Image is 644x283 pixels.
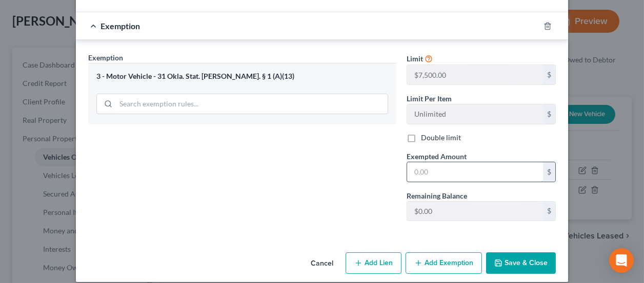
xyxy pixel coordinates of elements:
[407,104,543,124] input: --
[116,94,388,114] input: Search exemption rules...
[88,53,123,62] span: Exemption
[486,252,556,274] button: Save & Close
[407,190,467,201] label: Remaining Balance
[407,202,543,221] input: --
[421,133,461,143] label: Double limit
[303,253,341,274] button: Cancel
[407,162,543,182] input: 0.00
[407,54,423,63] span: Limit
[346,252,401,274] button: Add Lien
[407,152,467,161] span: Exempted Amount
[543,104,555,124] div: $
[543,162,555,182] div: $
[543,65,555,84] div: $
[100,21,140,31] span: Exemption
[96,72,388,81] div: 3 - Motor Vehicle - 31 Okla. Stat. [PERSON_NAME]. § 1 (A)(13)
[406,252,482,274] button: Add Exemption
[407,65,543,84] input: --
[543,202,555,221] div: $
[407,93,452,104] label: Limit Per Item
[609,248,634,273] div: Open Intercom Messenger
